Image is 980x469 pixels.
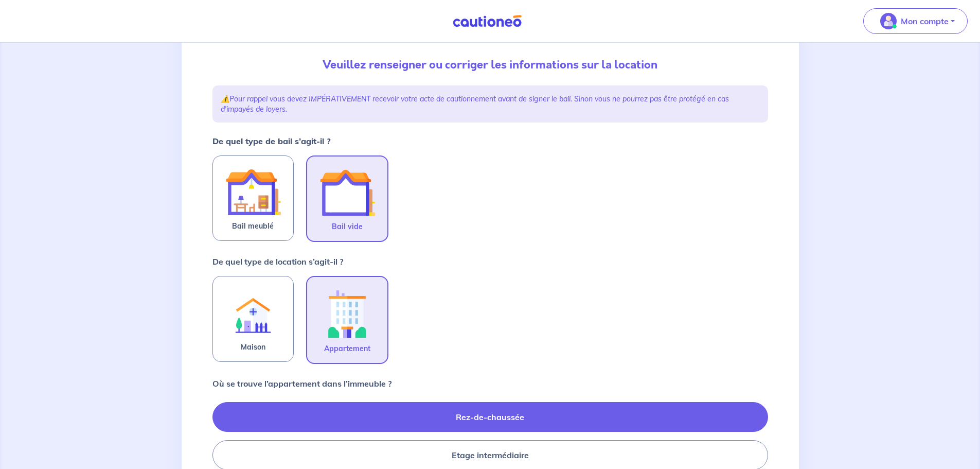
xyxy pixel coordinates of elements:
img: illu_apartment.svg [319,285,375,342]
p: ⚠️ [221,94,760,114]
p: Veuillez renseigner ou corriger les informations sur la location [212,57,768,73]
img: illu_empty_lease.svg [319,165,375,220]
span: Maison [241,341,265,353]
p: Où se trouve l’appartement dans l’immeuble ? [212,377,391,390]
strong: De quel type de bail s’agit-il ? [212,136,331,146]
span: Bail vide [332,220,363,233]
span: Bail meublé [232,220,274,232]
p: Mon compte [901,15,949,27]
span: Appartement [324,342,370,355]
p: De quel type de location s’agit-il ? [212,255,343,268]
label: Rez-de-chaussée [212,402,768,432]
img: illu_furnished_lease.svg [225,164,281,220]
img: Cautioneo [449,15,526,28]
em: Pour rappel vous devez IMPÉRATIVEMENT recevoir votre acte de cautionnement avant de signer le bai... [221,94,729,114]
button: illu_account_valid_menu.svgMon compte [863,8,968,34]
img: illu_rent.svg [225,285,281,341]
img: illu_account_valid_menu.svg [880,13,897,29]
